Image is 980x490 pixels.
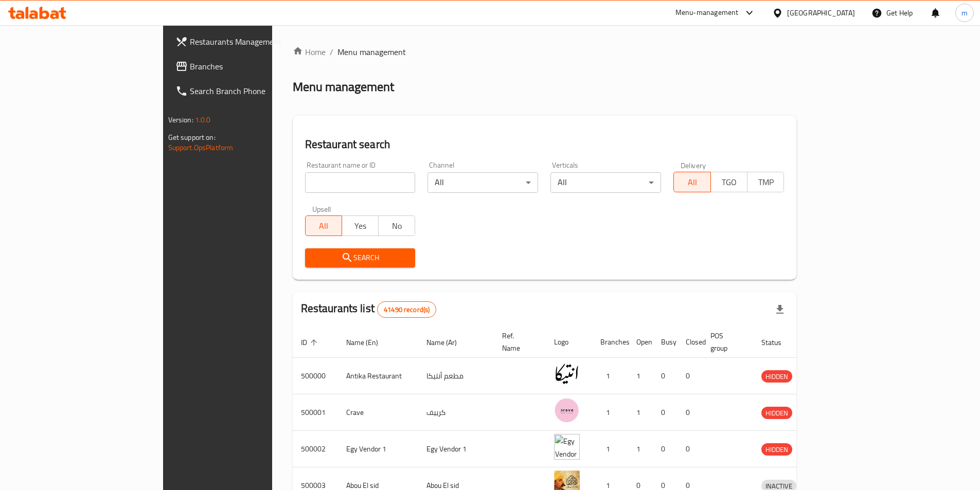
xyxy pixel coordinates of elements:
[768,297,792,322] div: Export file
[168,131,216,144] span: Get support on:
[190,85,318,97] span: Search Branch Phone
[628,431,653,467] td: 1
[377,301,436,318] div: Total records count
[426,336,470,349] span: Name (Ar)
[167,54,327,79] a: Branches
[628,358,653,394] td: 1
[554,397,580,423] img: Crave
[383,219,411,233] span: No
[592,394,628,431] td: 1
[378,305,436,315] span: 41490 record(s)
[293,79,394,95] h2: Menu management
[168,141,234,154] a: Support.OpsPlatform
[338,358,418,394] td: Antika Restaurant
[310,219,338,233] span: All
[628,394,653,431] td: 1
[592,431,628,467] td: 1
[673,172,710,192] button: All
[761,443,792,456] div: HIDDEN
[427,172,538,193] div: All
[346,336,391,349] span: Name (En)
[678,175,706,190] span: All
[653,326,678,358] th: Busy
[715,175,743,190] span: TGO
[678,326,702,358] th: Closed
[330,46,333,58] li: /
[346,219,375,233] span: Yes
[554,434,580,460] img: Egy Vendor 1
[167,79,327,103] a: Search Branch Phone
[710,330,741,354] span: POS group
[337,46,406,58] span: Menu management
[312,205,331,212] label: Upsell
[592,358,628,394] td: 1
[678,358,702,394] td: 0
[628,326,653,358] th: Open
[546,326,592,358] th: Logo
[378,215,415,236] button: No
[305,137,785,152] h2: Restaurant search
[761,336,795,349] span: Status
[195,113,211,126] span: 1.0.0
[710,172,747,192] button: TGO
[592,326,628,358] th: Branches
[554,361,580,387] img: Antika Restaurant
[787,7,855,19] div: [GEOGRAPHIC_DATA]
[678,431,702,467] td: 0
[301,336,320,349] span: ID
[678,394,702,431] td: 0
[761,444,792,456] span: HIDDEN
[681,161,706,169] label: Delivery
[338,431,418,467] td: Egy Vendor 1
[418,394,494,431] td: كرييف
[338,394,418,431] td: Crave
[752,175,780,190] span: TMP
[550,172,661,193] div: All
[418,431,494,467] td: Egy Vendor 1
[301,301,437,318] h2: Restaurants list
[675,7,739,19] div: Menu-management
[761,371,792,383] span: HIDDEN
[305,172,416,193] input: Search for restaurant name or ID..
[761,407,792,419] span: HIDDEN
[653,431,678,467] td: 0
[418,358,494,394] td: مطعم أنتيكا
[305,215,342,236] button: All
[653,358,678,394] td: 0
[653,394,678,431] td: 0
[961,7,968,19] span: m
[342,215,379,236] button: Yes
[167,29,327,54] a: Restaurants Management
[190,60,318,72] span: Branches
[747,172,784,192] button: TMP
[293,46,797,58] nav: breadcrumb
[761,407,792,419] div: HIDDEN
[313,251,407,264] span: Search
[761,370,792,383] div: HIDDEN
[502,330,533,354] span: Ref. Name
[190,35,318,48] span: Restaurants Management
[305,248,416,267] button: Search
[168,113,193,126] span: Version:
